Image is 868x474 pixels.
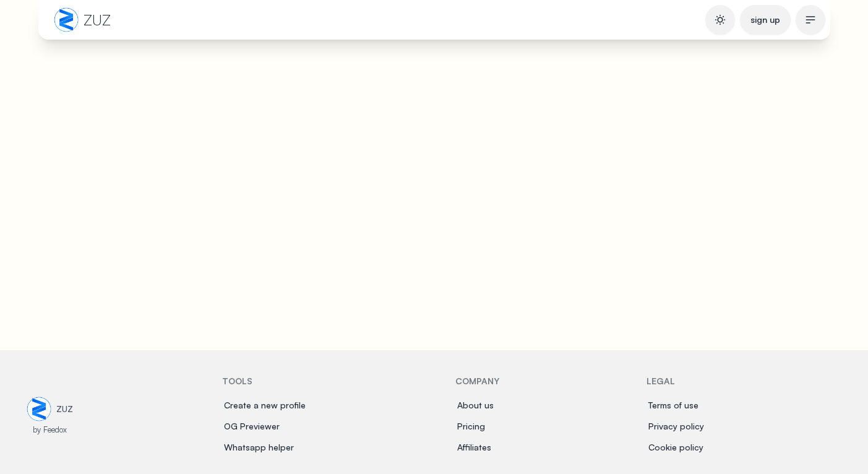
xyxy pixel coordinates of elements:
a: Pricing [455,418,487,434]
a: OG Previewer [222,418,281,434]
img: zuz-to-logo-DkA4Xalu.png [27,397,51,421]
h6: Tools [222,375,252,387]
a: About us [455,397,496,413]
a: Privacy policy [647,418,706,434]
h6: Company [455,375,499,387]
a: Create a new profile [222,397,307,413]
p: by Feedox [25,423,75,436]
span: ZUZ [84,10,111,30]
h6: Legal [647,375,675,387]
a: Terms of use [647,397,700,413]
a: Whatsapp helper [222,439,296,455]
a: ZUZ [25,395,75,423]
a: Cookie policy [647,439,705,455]
a: sign up [740,5,791,35]
img: zuz-to-logo-DkA4Xalu.png [54,7,79,32]
div: ZUZ [56,403,73,415]
a: Affiliates [455,439,493,455]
